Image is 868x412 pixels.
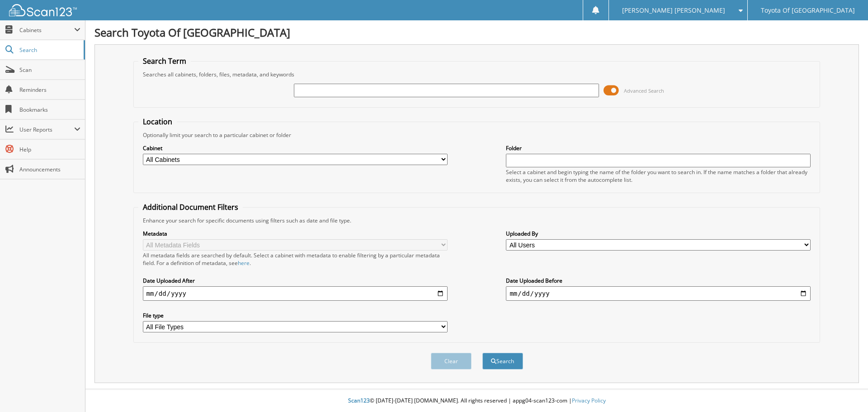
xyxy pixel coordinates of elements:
span: Reminders [19,86,80,94]
span: Toyota Of [GEOGRAPHIC_DATA] [761,8,855,13]
div: All metadata fields are searched by default. Select a cabinet with metadata to enable filtering b... [143,251,448,267]
div: Select a cabinet and begin typing the name of the folder you want to search in. If the name match... [506,168,811,184]
span: Scan123 [348,397,370,404]
span: Search [19,46,79,54]
button: Clear [431,353,472,369]
span: Bookmarks [19,106,80,114]
legend: Location [138,117,177,127]
span: Announcements [19,166,80,173]
input: end [506,286,811,301]
span: Advanced Search [624,87,664,94]
label: Folder [506,144,811,152]
span: Cabinets [19,26,74,34]
label: File type [143,312,448,319]
span: Scan [19,66,80,74]
label: Uploaded By [506,230,811,237]
label: Metadata [143,230,448,237]
img: scan123-logo-white.svg [9,4,77,16]
span: [PERSON_NAME] [PERSON_NAME] [622,8,725,13]
label: Date Uploaded Before [506,277,811,284]
h1: Search Toyota Of [GEOGRAPHIC_DATA] [94,25,859,40]
input: start [143,286,448,301]
div: Enhance your search for specific documents using filters such as date and file type. [138,217,816,224]
div: Searches all cabinets, folders, files, metadata, and keywords [138,71,816,78]
legend: Additional Document Filters [138,202,243,212]
a: here [238,259,250,267]
div: Optionally limit your search to a particular cabinet or folder [138,131,816,139]
div: © [DATE]-[DATE] [DOMAIN_NAME]. All rights reserved | appg04-scan123-com | [85,390,868,412]
legend: Search Term [138,56,191,66]
span: User Reports [19,126,74,133]
span: Help [19,146,80,153]
label: Date Uploaded After [143,277,448,284]
iframe: Chat Widget [823,369,868,412]
label: Cabinet [143,144,448,152]
button: Search [482,353,523,369]
a: Privacy Policy [572,397,606,404]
